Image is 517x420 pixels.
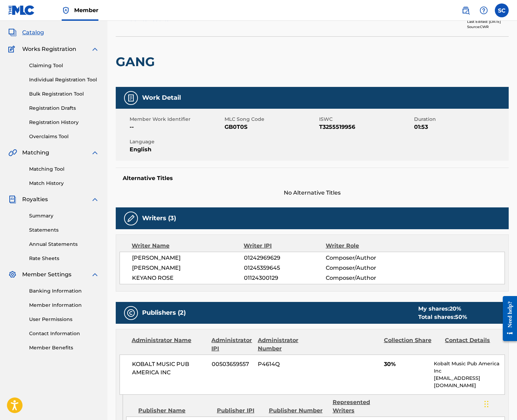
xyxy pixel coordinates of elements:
a: Registration History [29,119,99,126]
span: P4614Q [258,360,314,368]
img: expand [91,195,99,204]
img: Royalties [8,195,17,204]
div: Last Edited: [DATE] [467,19,509,24]
a: Annual Statements [29,241,99,248]
div: Publisher Number [269,406,327,415]
a: Statements [29,226,99,234]
a: Bulk Registration Tool [29,90,99,98]
div: Writer Role [326,242,400,250]
span: 30% [384,360,429,368]
img: expand [91,45,99,53]
span: 01:53 [414,123,507,131]
a: User Permissions [29,316,99,323]
span: Works Registration [22,45,76,53]
div: My shares: [418,305,467,313]
span: English [130,145,223,154]
div: Administrator Number [258,336,314,353]
span: 50 % [455,314,467,320]
span: 01124300129 [244,274,326,282]
a: Rate Sheets [29,255,99,262]
p: Kobalt Music Pub America Inc [434,360,505,375]
img: Publishers [127,309,135,317]
a: Registration Drafts [29,105,99,112]
a: Contact Information [29,330,99,337]
a: Summary [29,212,99,220]
h2: GANG [116,54,158,70]
span: 01245359645 [244,264,326,272]
a: Match History [29,180,99,187]
h5: Alternative Titles [123,175,502,182]
div: Administrator Name [132,336,206,353]
a: Public Search [459,3,473,17]
a: Overclaims Tool [29,133,99,140]
div: Collection Share [384,336,440,353]
span: Composer/Author [326,264,400,272]
span: ISWC [319,116,412,123]
div: Represented Writers [333,398,391,415]
span: Catalog [22,28,44,37]
span: T3255519956 [319,123,412,131]
img: Work Detail [127,94,135,102]
img: search [462,6,470,15]
h5: Publishers (2) [142,309,186,317]
span: 01242969629 [244,254,326,262]
span: GB0T0S [225,123,318,131]
img: expand [91,270,99,279]
div: Administrator IPI [211,336,252,353]
div: Drag [484,394,489,414]
div: Writer IPI [244,242,326,250]
span: Member Work Identifier [130,116,223,123]
img: help [480,6,488,15]
span: Matching [22,149,49,157]
span: No Alternative Titles [116,189,509,197]
span: KOBALT MUSIC PUB AMERICA INC [132,360,207,377]
span: [PERSON_NAME] [132,254,244,262]
img: expand [91,149,99,157]
div: Publisher Name [138,406,212,415]
div: Help [477,3,491,17]
span: 20 % [449,305,461,312]
a: Banking Information [29,287,99,295]
span: 00503659557 [212,360,253,368]
div: Writer Name [132,242,244,250]
a: Claiming Tool [29,62,99,69]
span: Language [130,138,223,145]
img: Works Registration [8,45,17,53]
a: Member Information [29,302,99,309]
div: User Menu [495,3,509,17]
h5: Work Detail [142,94,181,102]
img: MLC Logo [8,5,35,15]
img: Catalog [8,28,17,37]
p: [EMAIL_ADDRESS][DOMAIN_NAME] [434,375,505,389]
div: Source: CWR [467,24,509,29]
span: Member Settings [22,270,71,279]
div: Contact Details [445,336,501,353]
span: MLC Song Code [225,116,318,123]
a: Individual Registration Tool [29,76,99,83]
span: KEYANO ROSE [132,274,244,282]
a: Matching Tool [29,166,99,173]
img: Matching [8,149,17,157]
span: [PERSON_NAME] [132,264,244,272]
div: Total shares: [418,313,467,321]
h5: Writers (3) [142,214,176,222]
span: Composer/Author [326,254,400,262]
span: Composer/Author [326,274,400,282]
span: Royalties [22,195,48,204]
a: Member Benefits [29,344,99,351]
iframe: Resource Center [498,290,517,347]
img: Top Rightsholder [62,6,70,15]
iframe: Chat Widget [482,387,517,420]
div: Publisher IPI [217,406,264,415]
span: -- [130,123,223,131]
span: Member [74,6,98,14]
img: Writers [127,214,135,223]
a: CatalogCatalog [8,28,44,37]
img: Member Settings [8,270,17,279]
span: Duration [414,116,507,123]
